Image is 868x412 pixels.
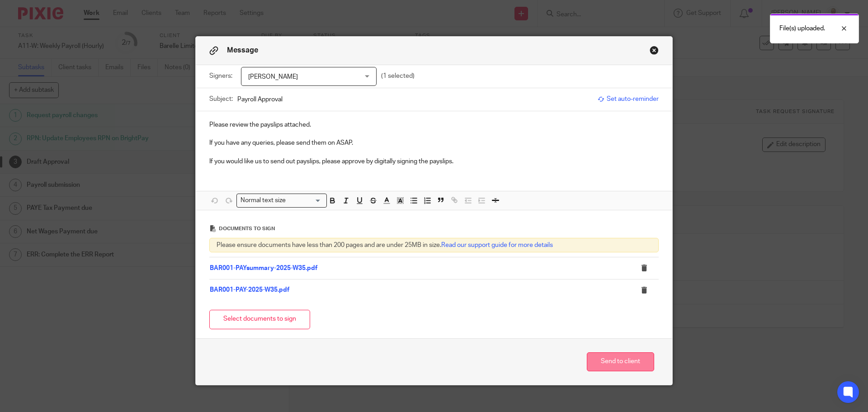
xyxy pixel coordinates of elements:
[209,120,659,129] p: Please review the payslips attached.
[209,138,659,147] p: If you have any queries, please send them on ASAP.
[209,238,659,252] div: Please ensure documents have less than 200 pages and are under 25MB in size.
[209,157,659,166] p: If you would like us to send out payslips, please approve by digitally signing the payslips.
[219,226,275,231] span: Documents to sign
[239,196,288,205] span: Normal text size
[598,95,659,104] span: Set auto-reminder
[248,74,298,80] span: [PERSON_NAME]
[441,242,553,248] a: Read our support guide for more details
[236,194,327,208] div: Search for option
[289,196,321,205] input: Search for option
[209,71,236,81] label: Signers:
[209,95,233,104] label: Subject:
[209,310,310,329] button: Select documents to sign
[587,352,654,372] button: Send to client
[210,287,289,293] a: BAR001-PAY-2025-W35.pdf
[779,24,825,33] p: File(s) uploaded.
[210,265,317,271] a: BAR001-PAYsummary-2025-W35.pdf
[381,71,415,81] p: (1 selected)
